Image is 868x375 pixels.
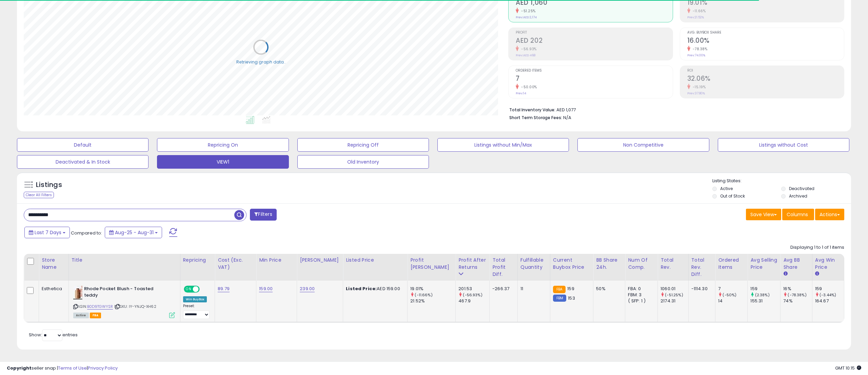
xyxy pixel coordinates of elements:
[718,286,747,292] div: 7
[198,286,209,292] span: OFF
[723,292,736,298] small: (-50%)
[458,257,487,271] div: Profit After Returns
[73,286,82,299] img: 41nsoOlbZIL._SL40_.jpg
[410,298,455,304] div: 21.52%
[687,37,844,46] h2: 16.00%
[17,138,149,152] button: Default
[519,85,537,90] small: -50.00%
[183,304,210,319] div: Preset:
[787,211,808,218] span: Columns
[687,31,844,35] span: Avg. Buybox Share
[783,257,809,271] div: Avg BB Share
[259,285,273,292] a: 159.00
[553,257,590,271] div: Current Buybox Price
[458,298,489,304] div: 467.9
[720,193,745,199] label: Out of Stock
[628,292,652,298] div: FBM: 3
[184,286,193,292] span: ON
[346,257,405,264] div: Listed Price
[516,91,526,95] small: Prev: 14
[815,286,844,292] div: 159
[553,286,566,293] small: FBA
[628,298,652,304] div: ( SFP: 1 )
[783,298,812,304] div: 74%
[783,271,787,277] small: Avg BB Share.
[691,286,710,292] div: -1114.30
[516,53,535,57] small: Prev: AED 468
[492,257,515,278] div: Total Profit Diff.
[516,69,672,73] span: Ordered Items
[687,53,705,57] small: Prev: 74.00%
[463,292,482,298] small: (-56.93%)
[29,332,78,338] span: Show: entries
[58,365,87,371] a: Terms of Use
[820,292,836,298] small: (-3.44%)
[553,295,566,302] small: FBM
[437,138,569,152] button: Listings without Min/Max
[718,298,747,304] div: 14
[520,257,547,271] div: Fulfillable Quantity
[84,286,166,300] b: Rhode Pocket Blush - Toasted teddy
[516,31,672,35] span: Profit
[718,257,745,271] div: Ordered Items
[687,69,844,73] span: ROI
[88,365,118,371] a: Privacy Policy
[183,296,207,302] div: Win BuyBox
[300,285,315,292] a: 239.00
[520,286,545,292] div: 11
[750,257,777,271] div: Avg Selling Price
[157,155,289,169] button: VIEW1
[42,286,63,292] div: Esthetica
[788,292,806,298] small: (-78.38%)
[660,298,688,304] div: 2174.31
[35,229,61,236] span: Last 7 Days
[218,285,230,292] a: 89.79
[346,285,377,292] b: Listed Price:
[410,286,455,292] div: 19.01%
[297,138,429,152] button: Repricing Off
[90,313,101,318] span: FBA
[87,304,113,310] a: B0D9TGWYSR
[42,257,66,271] div: Store Name
[596,286,620,292] div: 50%
[218,257,253,271] div: Cost (Exc. VAT)
[115,229,154,236] span: Aug-25 - Aug-31
[815,298,844,304] div: 164.67
[687,91,705,95] small: Prev: 37.80%
[516,15,537,19] small: Prev: AED 2,174
[746,209,781,220] button: Save View
[660,257,685,271] div: Total Rev.
[563,114,571,121] span: N/A
[755,292,770,298] small: (2.38%)
[72,257,177,264] div: Title
[718,138,849,152] button: Listings without Cost
[690,85,706,90] small: -15.19%
[509,107,555,113] b: Total Inventory Value:
[346,286,402,292] div: AED 159.00
[567,285,574,292] span: 159
[628,286,652,292] div: FBA: 0
[183,257,212,264] div: Repricing
[789,186,814,191] label: Deactivated
[71,230,102,236] span: Compared to:
[415,292,432,298] small: (-11.66%)
[687,15,704,19] small: Prev: 21.52%
[24,192,54,198] div: Clear All Filters
[250,209,276,221] button: Filters
[577,138,709,152] button: Non Competitive
[720,186,733,191] label: Active
[516,75,672,84] h2: 7
[509,105,839,113] li: AED 1,077
[114,304,156,309] span: | SKU: IY-YNJQ-XH62
[690,46,708,52] small: -78.38%
[300,257,340,264] div: [PERSON_NAME]
[665,292,683,298] small: (-51.25%)
[782,209,814,220] button: Columns
[7,365,118,372] div: seller snap | |
[691,257,713,278] div: Total Rev. Diff.
[815,257,841,271] div: Avg Win Price
[690,8,706,14] small: -11.66%
[157,138,289,152] button: Repricing On
[750,298,780,304] div: 155.31
[458,286,489,292] div: 201.53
